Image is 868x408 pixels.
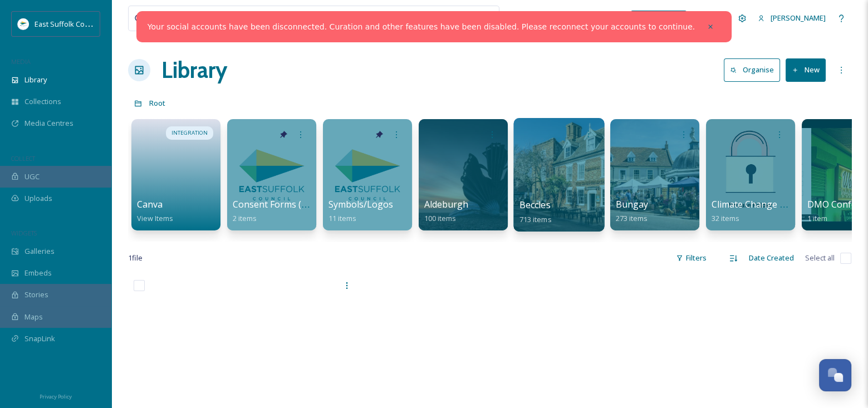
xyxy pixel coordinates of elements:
img: ESC%20Logo.png [18,18,29,30]
span: 713 items [519,214,552,224]
a: Climate Change & Sustainability32 items [712,199,844,223]
span: Consent Forms (Template) [233,198,344,210]
div: Date Created [743,247,800,269]
a: Library [161,53,227,87]
span: Stories [24,289,48,300]
button: Open Chat [819,359,851,391]
span: 100 items [424,213,456,223]
span: Symbols/Logos [328,198,393,210]
span: Beccles [519,199,551,211]
span: UGC [24,171,40,182]
a: Beccles713 items [519,200,552,224]
span: 273 items [616,213,648,223]
span: Privacy Policy [40,393,72,400]
span: COLLECT [11,154,35,163]
span: Embeds [24,268,52,278]
a: Your social accounts have been disconnected. Curation and other features have been disabled. Plea... [148,21,695,33]
span: Climate Change & Sustainability [712,198,844,210]
span: Library [24,75,47,85]
span: 32 items [712,213,739,223]
a: What's New [631,11,686,26]
a: Symbols/Logos11 items [328,199,393,223]
span: View Items [137,213,173,223]
span: Select all [805,253,835,263]
a: Bungay273 items [616,199,648,223]
span: 1 item [807,213,827,223]
a: Aldeburgh100 items [424,199,468,223]
span: [PERSON_NAME] [771,13,826,23]
input: Search your library [154,6,408,31]
span: 2 items [233,213,257,223]
span: Collections [24,96,61,107]
span: Uploads [24,193,52,204]
span: 1 file [128,253,143,263]
span: Root [149,98,165,108]
a: View all files [428,7,493,29]
button: New [786,58,826,81]
div: Filters [670,247,712,269]
span: Bungay [616,198,648,210]
span: East Suffolk Council [35,18,100,29]
span: WIDGETS [11,229,37,237]
span: MEDIA [11,57,31,66]
a: [PERSON_NAME] [752,7,831,29]
span: Galleries [24,246,55,257]
span: Aldeburgh [424,198,468,210]
span: Maps [24,312,43,322]
a: Organise [724,58,786,81]
span: 11 items [328,213,356,223]
span: Media Centres [24,118,73,129]
a: INTEGRATIONCanvaView Items [128,114,224,230]
span: Canva [137,198,163,210]
button: Organise [724,58,780,81]
a: Privacy Policy [40,389,72,402]
a: Consent Forms (Template)2 items [233,199,344,223]
span: INTEGRATION [171,129,208,137]
a: Root [149,96,165,110]
span: SnapLink [24,333,55,344]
